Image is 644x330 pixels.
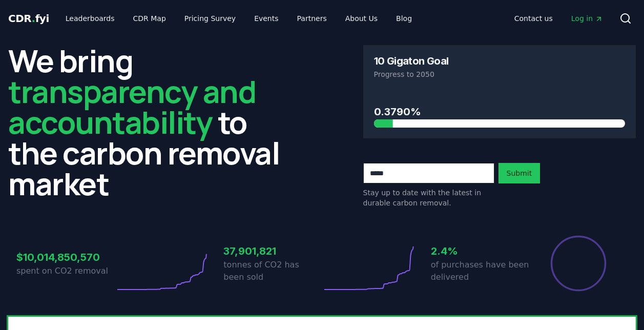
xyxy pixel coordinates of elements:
[431,243,529,259] h3: 2.4%
[506,9,611,28] nav: Main
[8,70,256,143] span: transparency and accountability
[8,12,49,25] span: CDR fyi
[246,9,286,28] a: Events
[57,9,420,28] nav: Main
[337,9,386,28] a: About Us
[8,45,281,199] h2: We bring to the carbon removal market
[388,9,420,28] a: Blog
[32,12,35,25] span: .
[223,259,322,283] p: tonnes of CO2 has been sold
[125,9,174,28] a: CDR Map
[289,9,335,28] a: Partners
[16,265,115,277] p: spent on CO2 removal
[16,250,115,265] h3: $10,014,850,570
[550,235,607,292] div: Percentage of sales delivered
[374,104,626,119] h3: 0.3790%
[506,9,561,28] a: Contact us
[223,243,322,259] h3: 37,901,821
[431,259,529,283] p: of purchases have been delivered
[176,9,244,28] a: Pricing Survey
[57,9,123,28] a: Leaderboards
[8,11,49,26] a: CDR.fyi
[374,56,449,66] h3: 10 Gigaton Goal
[363,188,494,208] p: Stay up to date with the latest in durable carbon removal.
[498,163,541,183] button: Submit
[571,13,603,24] span: Log in
[374,69,626,79] p: Progress to 2050
[563,9,611,28] a: Log in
